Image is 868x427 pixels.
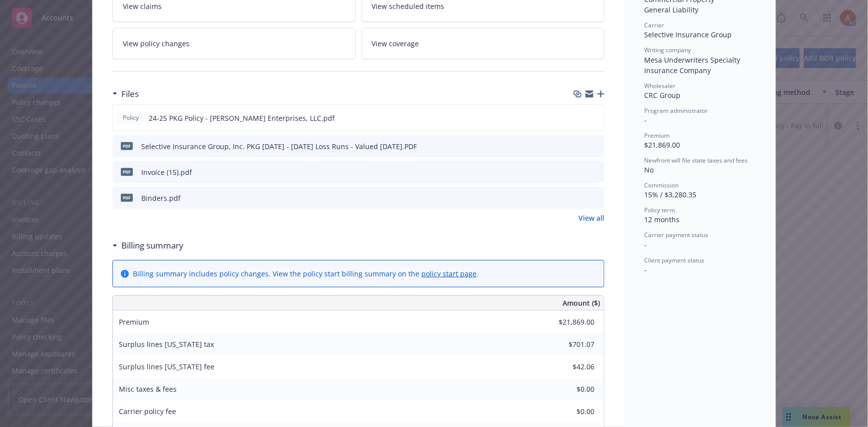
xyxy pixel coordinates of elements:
[644,82,675,90] span: Wholesaler
[119,362,214,371] span: Surplus lines [US_STATE] fee
[141,167,192,177] div: Invoice (15).pdf
[576,167,583,177] button: download file
[121,168,133,175] span: pdf
[119,340,214,349] span: Surplus lines [US_STATE] tax
[141,193,181,203] div: Binders.pdf
[536,337,600,352] input: 0.00
[644,156,748,165] span: Newfront will file state taxes and fees
[112,28,356,59] a: View policy changes
[121,239,184,252] h3: Billing summary
[644,231,708,239] span: Carrier payment status
[644,30,732,39] span: Selective Insurance Group
[362,28,605,59] a: View coverage
[644,4,756,15] div: General Liability
[575,113,583,123] button: download file
[563,298,600,308] span: Amount ($)
[536,315,600,330] input: 0.00
[121,113,141,122] span: Policy
[644,140,680,150] span: $21,869.00
[644,55,742,75] span: Mesa Underwriters Specialty Insurance Company
[119,384,177,394] span: Misc taxes & fees
[119,407,176,416] span: Carrier policy fee
[372,38,419,49] span: View coverage
[536,404,600,419] input: 0.00
[644,90,680,100] span: CRC Group
[591,193,600,203] button: preview file
[644,265,647,274] span: -
[123,38,190,49] span: View policy changes
[644,131,670,140] span: Premium
[121,194,133,201] span: pdf
[123,1,162,11] span: View claims
[576,141,583,152] button: download file
[121,142,133,150] span: PDF
[372,1,445,11] span: View scheduled items
[644,46,691,54] span: Writing company
[121,87,139,100] h3: Files
[149,113,335,123] span: 24-25 PKG Policy - [PERSON_NAME] Enterprises, LLC.pdf
[591,113,600,123] button: preview file
[112,87,139,100] div: Files
[133,268,479,279] div: Billing summary includes policy changes. View the policy start billing summary on the .
[536,382,600,397] input: 0.00
[591,167,600,177] button: preview file
[576,193,583,203] button: download file
[644,256,704,264] span: Client payment status
[644,206,675,214] span: Policy term
[644,190,696,199] span: 15% / $3,280.35
[579,213,604,223] a: View all
[421,269,477,278] a: policy start page
[644,181,678,189] span: Commission
[112,239,184,252] div: Billing summary
[644,165,654,174] span: No
[141,141,417,152] div: Selective Insurance Group, Inc. PKG [DATE] - [DATE] Loss Runs - Valued [DATE].PDF
[591,141,600,152] button: preview file
[536,359,600,374] input: 0.00
[644,21,664,29] span: Carrier
[644,240,647,250] span: -
[644,106,708,115] span: Program administrator
[644,215,679,224] span: 12 months
[644,115,647,125] span: -
[119,317,149,327] span: Premium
